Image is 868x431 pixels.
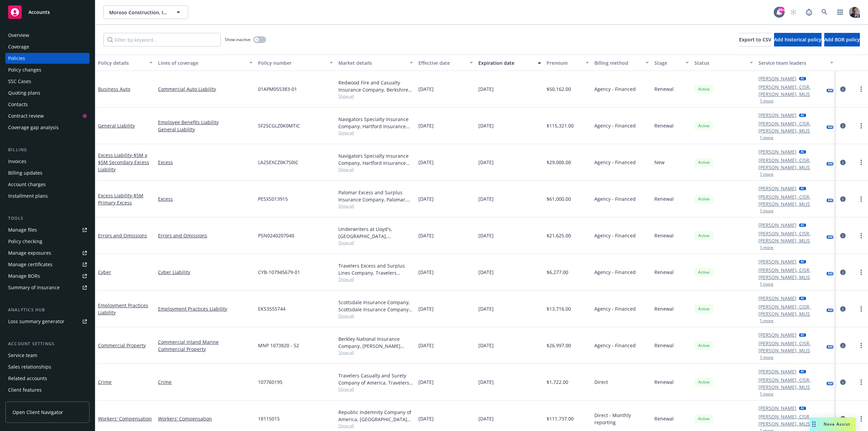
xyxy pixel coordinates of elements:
a: circleInformation [839,268,847,276]
div: Coverage [8,41,29,52]
div: Summary of insurance [8,282,60,293]
div: Manage BORs [8,271,40,281]
span: [DATE] [418,232,434,239]
a: Policy changes [5,64,90,75]
a: Contract review [5,111,90,121]
div: Policy details [98,59,145,66]
a: Manage certificates [5,259,90,270]
div: Stage [654,59,682,66]
div: Republic Indemnity Company of America, [GEOGRAPHIC_DATA] Indemnity [338,409,413,423]
a: Errors and Omissions [98,232,147,239]
div: Travelers Excess and Surplus Lines Company, Travelers Insurance, Corvus Insurance (Travelers), CR... [338,262,413,276]
button: 1 more [760,172,773,176]
span: Active [697,123,711,129]
a: Manage BORs [5,271,90,281]
span: Renewal [654,415,674,422]
button: Premium [544,55,592,71]
span: [DATE] [418,415,434,422]
span: Renewal [654,85,674,93]
div: Tools [5,215,90,222]
button: Add BOR policy [824,33,860,46]
span: Show all [338,130,413,136]
a: SSC Cases [5,76,90,87]
a: Accounts [5,3,90,22]
div: Premium [547,59,582,66]
span: [DATE] [418,342,434,349]
span: [DATE] [478,195,494,202]
a: Contacts [5,99,90,110]
img: photo [849,7,860,18]
span: Agency - Financed [594,159,636,166]
span: [DATE] [418,122,434,129]
button: 1 more [760,136,773,140]
a: [PERSON_NAME], CISR, [PERSON_NAME], MLIS [758,120,824,134]
span: CYB-107945679-01 [258,269,300,276]
div: Palomar Excess and Surplus Insurance Company, Palomar, CRC Group [338,189,413,203]
button: Lines of coverage [155,55,255,71]
span: Agency - Financed [594,305,636,312]
a: Loss summary generator [5,316,90,327]
a: Policy checking [5,236,90,247]
a: Workers' Compensation [98,415,152,422]
button: Expiration date [476,55,544,71]
a: Excess Liability [98,192,143,206]
a: Excess [158,195,253,202]
div: Status [694,59,746,66]
a: Errors and Omissions [158,232,253,239]
span: Agency - Financed [594,232,636,239]
span: Show all [338,276,413,282]
a: Policies [5,53,90,64]
button: 1 more [760,246,773,250]
span: Add historical policy [774,36,822,43]
div: Account charges [8,179,46,190]
button: Service team leaders [756,55,836,71]
a: Excess Liability [98,152,149,173]
span: EKS3555744 [258,305,285,312]
div: SSC Cases [8,76,31,87]
span: $6,277.00 [547,269,568,276]
a: [PERSON_NAME] [758,75,796,82]
div: Overview [8,30,29,41]
span: Direct - Monthly reporting [594,412,649,426]
a: Employee Benefits Liability [158,119,253,126]
div: Scottsdale Insurance Company, Scottsdale Insurance Company (Nationwide), CRC Group [338,299,413,313]
span: - $5M x $5M Secondary Excess Liability [98,152,149,173]
a: more [857,195,865,203]
button: 1 more [760,99,773,103]
a: Manage exposures [5,248,90,258]
button: 1 more [760,282,773,286]
span: $21,625.00 [547,232,571,239]
a: Commercial Auto Liability [158,85,253,93]
a: more [857,305,865,313]
div: Navigators Specialty Insurance Company, Hartford Insurance Group, CRC Group [338,116,413,130]
a: more [857,122,865,130]
div: Contract review [8,111,44,121]
span: Export to CSV [739,36,771,43]
span: [DATE] [418,159,434,166]
a: more [857,158,865,166]
span: Agency - Financed [594,85,636,93]
div: Policy changes [8,64,41,75]
div: Manage certificates [8,259,53,270]
span: Active [697,86,711,92]
a: circleInformation [839,195,847,203]
button: Billing method [592,55,652,71]
a: circleInformation [839,122,847,130]
span: [DATE] [478,305,494,312]
a: [PERSON_NAME] [758,185,796,192]
span: 01APM055383-01 [258,85,297,93]
a: [PERSON_NAME] [758,295,796,302]
span: [DATE] [418,378,434,386]
a: Summary of insurance [5,282,90,293]
button: Effective date [416,55,476,71]
div: 99+ [778,7,785,13]
button: Status [692,55,756,71]
span: [DATE] [418,85,434,93]
span: - $5M Primary Excess [98,192,143,206]
span: Show all [338,423,413,429]
a: circleInformation [839,305,847,313]
span: Open Client Navigator [13,409,63,416]
span: Show inactive [225,37,251,42]
span: PESXS013915 [258,195,288,202]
